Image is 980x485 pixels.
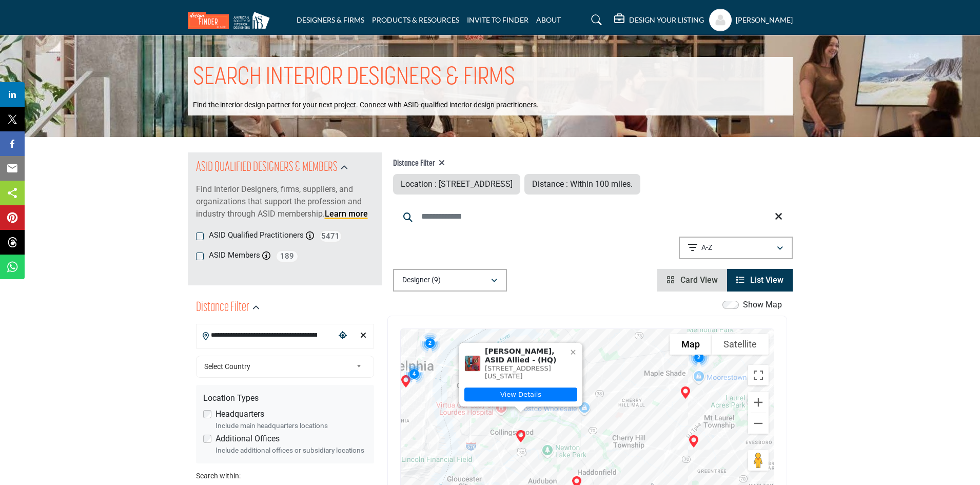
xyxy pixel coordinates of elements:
a: ABOUT [536,15,561,24]
a: DESIGNERS & FIRMS [297,15,364,24]
input: Search Keyword [393,204,793,229]
label: ASID Members [209,249,260,261]
label: Show Map [743,299,782,311]
input: ASID Qualified Practitioners checkbox [196,232,204,240]
a: PRODUCTS & RESOURCES [372,15,459,24]
h1: SEARCH INTERIOR DESIGNERS & FIRMS [193,62,515,94]
span: 189 [276,250,299,263]
a: Learn more [325,209,368,219]
span: List View [750,275,783,285]
div: Choose your current location [335,325,350,347]
input: Search Location [197,325,335,345]
button: Show hide supplier dropdown [709,9,732,31]
div: Search within: [196,471,374,481]
div: Cindy Rosario-Fetterman, ASID Allied (HQ) [511,426,531,447]
a: Search [581,12,609,28]
span: Distance : Within 100 miles. [532,179,633,189]
input: ASID Members checkbox [196,253,204,260]
label: Headquarters [215,408,264,420]
button: Zoom in [748,392,769,413]
a: INVITE TO FINDER [467,15,528,24]
div: Clear search location [356,325,371,347]
li: List View [727,269,793,292]
p: A-Z [701,243,712,253]
button: Designer (9) [393,269,507,292]
a: View Details [464,387,577,401]
button: Drag Pegman onto the map to open Street View [748,450,769,471]
h4: Distance Filter [393,159,640,169]
button: A-Z [679,237,793,259]
div: Kimberley Slater, ASID Allied (HQ) [675,382,696,403]
div: DESIGN YOUR LISTING [614,14,704,26]
label: ASID Qualified Practitioners [209,229,304,241]
button: Show satellite imagery [712,334,769,355]
div: Cluster of 2 locations (2 HQ, 0 Branches) Click to view companies [416,328,444,357]
div: Bridget McMullin (HQ) [683,431,704,452]
span: [STREET_ADDRESS][US_STATE] [485,364,551,380]
p: Find the interior design partner for your next project. Connect with ASID-qualified interior desi... [193,100,539,110]
h5: DESIGN YOUR LISTING [629,15,704,25]
li: Card View [657,269,727,292]
span: Card View [680,275,718,285]
div: Location Types [203,392,367,404]
span: Location : [STREET_ADDRESS] [401,179,513,189]
div: Include additional offices or subsidiary locations [215,445,367,455]
span: 5471 [319,230,342,243]
p: Designer (9) [402,275,441,285]
div: Cluster of 4 locations (4 HQ, 0 Branches) Click to view companies [400,359,428,388]
button: Zoom out [748,413,769,434]
a: View Card [667,275,718,285]
span: [PERSON_NAME], ASID Allied - (HQ) [485,347,565,364]
div: Hayley Curtin (HQ) [396,371,416,392]
h5: [PERSON_NAME] [736,15,793,25]
p: Find Interior Designers, firms, suppliers, and organizations that support the profession and indu... [196,183,374,220]
span: Select Country [204,360,352,373]
label: Additional Offices [215,433,280,445]
h2: Distance Filter [196,299,249,317]
button: Toggle fullscreen view [748,365,769,385]
a: View List [736,275,783,285]
div: Cluster of 2 locations (2 HQ, 0 Branches) Click to view companies [684,343,713,372]
button: Show street map [670,334,712,355]
div: Include main headquarters locations [215,420,367,431]
img: Site Logo [188,12,275,29]
h2: ASID QUALIFIED DESIGNERS & MEMBERS [196,159,338,177]
img: Cindy Rosario-Fetterman, ASID Allied [465,356,480,372]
